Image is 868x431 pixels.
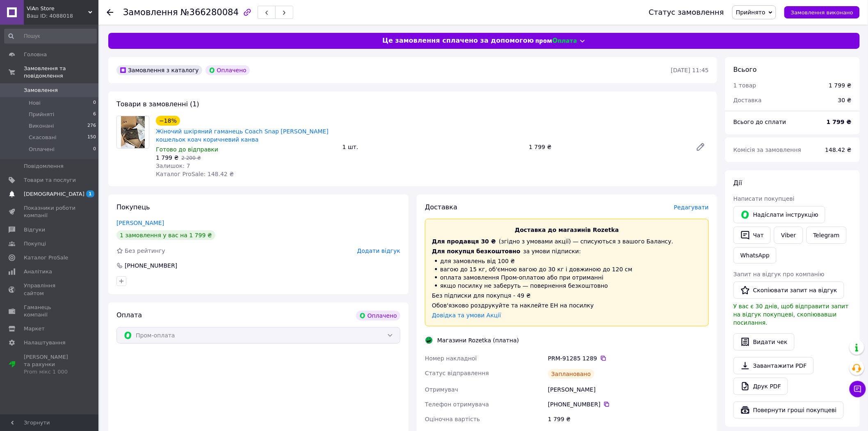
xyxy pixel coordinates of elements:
button: Чат з покупцем [850,381,866,397]
button: Надіслати інструкцію [733,206,825,223]
span: Оплачені [29,146,55,153]
span: Телефон отримувача [425,401,489,408]
span: №366280084 [180,7,239,17]
span: 2 200 ₴ [181,155,201,161]
div: Магазини Rozetka (платна) [435,336,521,344]
span: Номер накладної [425,355,477,362]
div: 1 799 ₴ [829,81,852,89]
span: Відгуки [24,226,45,234]
div: [PHONE_NUMBER] [124,261,178,270]
div: [PHONE_NUMBER] [548,400,709,408]
span: Для покупця безкоштовно [432,248,521,254]
span: Нові [29,99,41,107]
span: Статус відправлення [425,370,489,376]
a: WhatsApp [733,247,777,264]
span: Всього до сплати [733,119,786,125]
span: 1 товар [733,82,756,89]
button: Повернути гроші покупцеві [733,401,844,419]
a: Завантажити PDF [733,357,814,374]
span: Товари в замовленні (1) [116,100,199,108]
div: 30 ₴ [833,91,857,109]
div: −18% [156,116,180,126]
li: для замовлень від 100 ₴ [432,257,702,265]
span: Гаманець компанії [24,304,76,319]
span: Прийняті [29,111,54,118]
span: Додати відгук [357,248,400,254]
span: 0 [93,146,96,153]
button: Скопіювати запит на відгук [733,282,844,299]
span: Запит на відгук про компанію [733,271,825,277]
input: Пошук [4,29,97,44]
span: Доставка [425,203,457,211]
div: 1 замовлення у вас на 1 799 ₴ [116,230,215,240]
div: Ваш ID: 4088018 [27,12,98,20]
button: Чат [733,227,771,244]
span: Дії [733,179,742,187]
span: У вас є 30 днів, щоб відправити запит на відгук покупцеві, скопіювавши посилання. [733,303,849,326]
span: Для продавця 30 ₴ [432,238,496,245]
span: Отримувач [425,386,458,393]
span: [DEMOGRAPHIC_DATA] [24,190,85,198]
span: Готово до відправки [156,146,218,153]
span: Налаштування [24,339,66,346]
span: Покупець [116,203,150,211]
span: Маркет [24,325,45,332]
span: Каталог ProSale [24,254,68,261]
span: Замовлення [123,7,178,17]
button: Замовлення виконано [784,6,860,18]
a: Редагувати [692,139,709,155]
div: Без підписки для покупця - 49 ₴ [432,291,702,300]
b: 1 799 ₴ [827,119,852,125]
span: Показники роботи компанії [24,204,76,219]
span: Покупці [24,240,46,248]
div: PRM-91285 1289 [548,354,709,362]
span: ViAn Store [27,5,88,12]
img: Жіночий шкіряний гаманець Coach Snap Wallet Brown кошельок коач коричневий канва [121,116,145,148]
span: [PERSON_NAME] та рахунки [24,353,76,376]
span: Аналітика [24,268,52,275]
span: 1 [86,190,94,197]
a: Telegram [806,227,847,244]
a: Viber [774,227,803,244]
div: 1 799 ₴ [525,141,689,153]
span: Замовлення виконано [791,9,853,16]
span: Написати покупцеві [733,195,795,202]
div: Prom мікс 1 000 [24,368,76,376]
time: [DATE] 11:45 [671,67,709,73]
span: Скасовані [29,134,57,141]
span: Виконані [29,122,54,130]
div: [PERSON_NAME] [546,382,710,397]
div: Повернутися назад [107,8,113,16]
span: Доставка до магазинів Rozetka [515,227,619,233]
span: 1 799 ₴ [156,154,178,161]
div: за умови підписки: [432,247,702,255]
div: (згідно з умовами акції) — списуються з вашого Балансу. [432,237,702,245]
span: 150 [87,134,96,141]
span: Замовлення та повідомлення [24,65,98,80]
span: Повідомлення [24,163,64,170]
a: [PERSON_NAME] [116,220,164,226]
span: 276 [87,122,96,130]
div: Замовлення з каталогу [116,65,202,75]
a: Друк PDF [733,378,788,395]
div: Заплановано [548,369,594,379]
span: Редагувати [674,204,709,211]
a: Довідка та умови Акції [432,312,501,319]
span: Оціночна вартість [425,416,480,422]
span: Управління сайтом [24,282,76,297]
span: Замовлення [24,87,58,94]
div: 1 799 ₴ [546,412,710,426]
li: якщо посилку не заберуть — повернення безкоштовно [432,282,702,290]
span: 0 [93,99,96,107]
span: Прийнято [736,9,765,16]
a: Жіночий шкіряний гаманець Coach Snap [PERSON_NAME] кошельок коач коричневий канва [156,128,329,143]
span: Оплата [116,311,142,319]
li: оплата замовлення Пром-оплатою або при отриманні [432,273,702,282]
span: Без рейтингу [125,248,165,254]
span: 6 [93,111,96,118]
button: Видати чек [733,333,795,351]
span: Каталог ProSale: 148.42 ₴ [156,171,234,177]
div: Статус замовлення [649,8,724,16]
span: Це замовлення сплачено за допомогою [382,36,534,46]
span: Доставка [733,97,762,103]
